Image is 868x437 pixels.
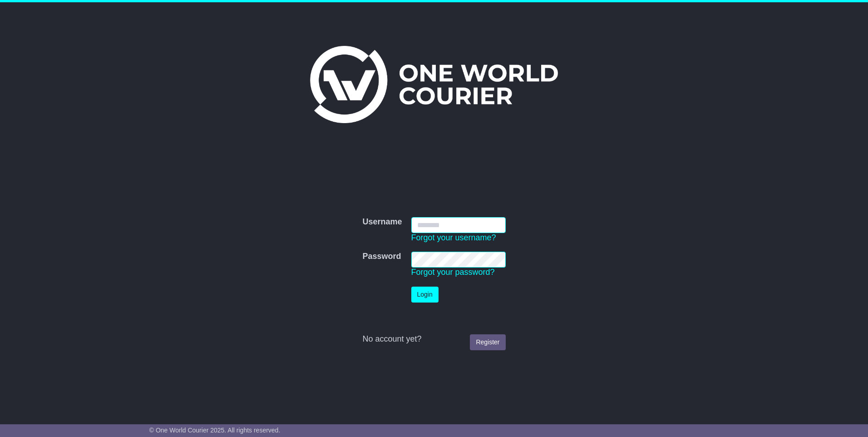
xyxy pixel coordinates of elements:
[411,268,495,277] a: Forgot your password?
[470,334,505,350] a: Register
[362,217,402,227] label: Username
[411,287,439,303] button: Login
[310,46,558,123] img: One World
[411,233,496,242] a: Forgot your username?
[362,252,401,262] label: Password
[149,427,281,434] span: © One World Courier 2025. All rights reserved.
[362,334,505,344] div: No account yet?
